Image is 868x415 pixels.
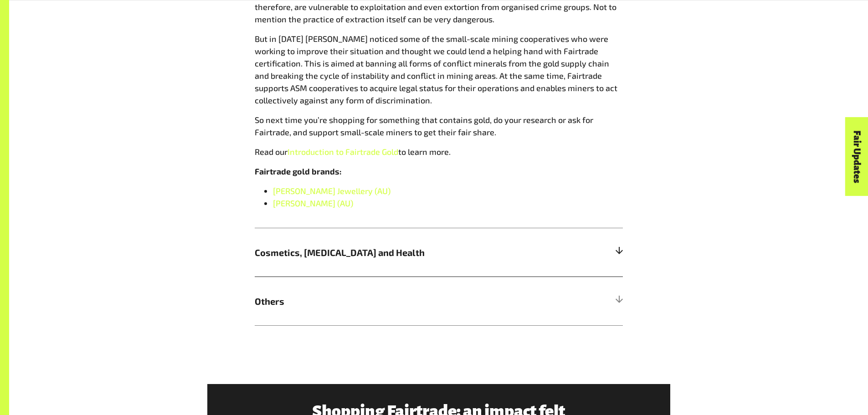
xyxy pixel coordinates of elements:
span: But in [DATE] [PERSON_NAME] noticed some of the small-scale mining cooperatives who were working ... [255,34,617,105]
a: Introduction to Fairtrade Gold [288,147,398,157]
p: Read our to learn more. [255,146,623,158]
span: Cosmetics, [MEDICAL_DATA] and Health [255,246,531,259]
b: Fairtrade gold brands: [255,166,342,176]
a: [PERSON_NAME] (AU) [273,198,353,208]
a: [PERSON_NAME] Jewellery (AU) [273,186,390,196]
span: Others [255,294,531,308]
span: So next time you’re shopping for something that contains gold, do your research or ask for Fairtr... [255,115,593,137]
